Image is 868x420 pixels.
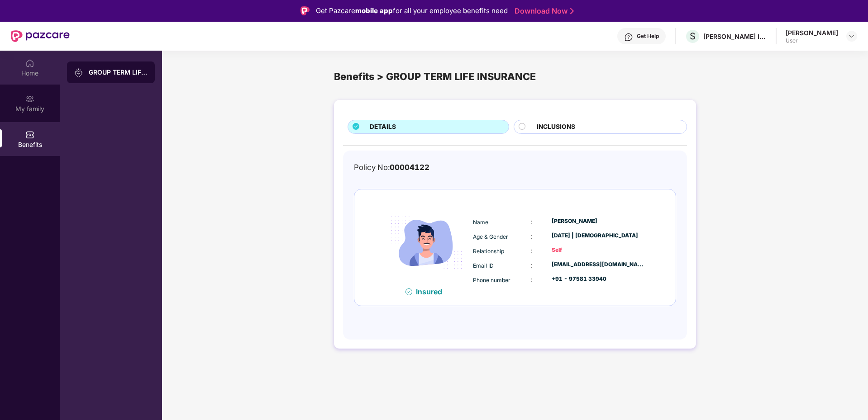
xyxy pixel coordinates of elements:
[637,33,659,40] div: Get Help
[74,68,83,77] img: svg+xml;base64,PHN2ZyB3aWR0aD0iMjAiIGhlaWdodD0iMjAiIHZpZXdCb3g9IjAgMCAyMCAyMCIgZmlsbD0ibm9uZSIgeG...
[473,277,510,283] span: Phone number
[530,247,532,255] span: :
[473,248,504,255] span: Relationship
[334,69,696,84] div: Benefits > GROUP TERM LIFE INSURANCE
[390,163,429,172] span: 00004122
[382,198,471,287] img: icon
[89,68,148,77] div: GROUP TERM LIFE INSURANCE
[552,260,645,269] div: [EMAIL_ADDRESS][DOMAIN_NAME]
[354,161,429,173] div: Policy No:
[848,33,855,40] img: svg+xml;base64,PHN2ZyBpZD0iRHJvcGRvd24tMzJ4MzIiIHhtbG5zPSJodHRwOi8vd3d3LnczLm9yZy8yMDAwL3N2ZyIgd2...
[416,287,448,296] div: Insured
[530,261,532,269] span: :
[530,276,532,283] span: :
[552,246,645,255] div: Self
[405,288,412,295] img: svg+xml;base64,PHN2ZyB4bWxucz0iaHR0cDovL3d3dy53My5vcmcvMjAwMC9zdmciIHdpZHRoPSIxNiIgaGVpZ2h0PSIxNi...
[690,31,696,42] span: S
[11,30,70,42] img: New Pazcare Logo
[530,232,532,240] span: :
[25,59,34,68] img: svg+xml;base64,PHN2ZyBpZD0iSG9tZSIgeG1sbnM9Imh0dHA6Ly93d3cudzMub3JnLzIwMDAvc3ZnIiB3aWR0aD0iMjAiIG...
[552,217,645,226] div: [PERSON_NAME]
[570,6,574,16] img: Stroke
[473,262,494,269] span: Email ID
[355,6,393,15] strong: mobile app
[703,32,767,41] div: [PERSON_NAME] INFOSOLUTIONS PRIVATE LIMITED
[25,94,34,104] img: svg+xml;base64,PHN2ZyB3aWR0aD0iMjAiIGhlaWdodD0iMjAiIHZpZXdCb3g9IjAgMCAyMCAyMCIgZmlsbD0ibm9uZSIgeG...
[473,233,508,240] span: Age & Gender
[786,37,838,44] div: User
[300,6,310,15] img: Logo
[473,219,488,226] span: Name
[552,231,645,240] div: [DATE] | [DEMOGRAPHIC_DATA]
[25,130,34,139] img: svg+xml;base64,PHN2ZyBpZD0iQmVuZWZpdHMiIHhtbG5zPSJodHRwOi8vd3d3LnczLm9yZy8yMDAwL3N2ZyIgd2lkdGg9Ij...
[316,5,508,16] div: Get Pazcare for all your employee benefits need
[786,28,838,37] div: [PERSON_NAME]
[624,33,633,42] img: svg+xml;base64,PHN2ZyBpZD0iSGVscC0zMngzMiIgeG1sbnM9Imh0dHA6Ly93d3cudzMub3JnLzIwMDAvc3ZnIiB3aWR0aD...
[530,218,532,226] span: :
[552,275,645,283] div: +91 - 97581 33940
[537,122,575,132] span: INCLUSIONS
[515,6,571,16] a: Download Now
[370,122,396,132] span: DETAILS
